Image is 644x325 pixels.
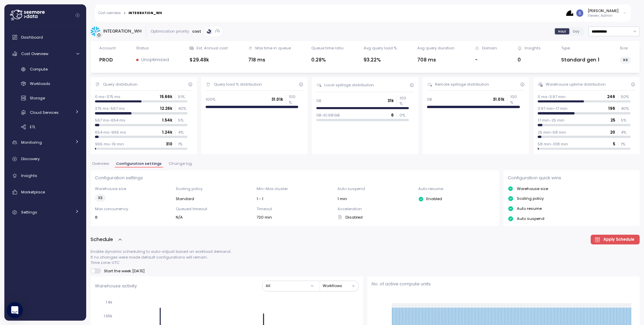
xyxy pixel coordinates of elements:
[418,196,495,201] div: Enabled
[98,194,103,201] span: XS
[7,31,84,44] a: Dashboard
[603,235,634,244] span: Apply Schedule
[610,130,615,135] p: 20
[337,215,414,220] div: Disabled
[166,141,172,147] p: 310
[95,175,495,181] p: Configuration settings
[141,56,169,63] p: Unoptimized
[538,118,565,123] p: 17 min-25 min
[162,130,172,135] p: 1.24k
[364,45,397,51] div: Avg query load %
[106,300,112,305] tspan: 1.4k
[387,98,394,103] p: 31k
[91,236,113,243] p: Schedule
[558,29,566,34] span: Hour
[95,186,171,191] p: Warehouse size
[257,186,333,191] p: Min-Max cluster
[178,106,187,111] p: 40 %
[178,130,187,135] p: 4 %
[104,314,112,318] tspan: 1.05k
[95,283,137,289] p: Warehouse activity
[178,118,187,123] p: 5 %
[257,206,333,212] p: Timeout
[7,107,84,118] a: Cloud Services
[160,106,172,111] p: 12.26k
[160,94,172,99] p: 15.66k
[417,45,454,51] div: Avg query duration
[289,94,298,105] p: 100 %
[206,97,215,102] p: 100%
[613,141,615,147] p: 5
[517,216,544,221] p: Auto suspend
[608,106,615,111] p: 196
[418,186,495,191] p: Auto resume
[30,81,50,86] span: Workloads
[538,130,566,135] p: 25 min-58 min
[7,136,84,149] a: Monitoring
[337,196,414,201] div: 1 min
[525,45,541,51] div: Insights
[591,235,640,244] button: Apply Schedule
[162,118,172,123] p: 1.54k
[257,215,333,220] div: 720 min
[566,9,573,16] img: 68b85438e78823e8cb7db339.PNG
[214,82,262,87] div: Query load % distribution
[7,121,84,132] a: ETL
[517,186,548,191] p: Warehouse size
[192,29,201,34] p: cost
[561,45,570,51] div: Type
[176,215,252,220] div: N/A
[21,210,37,215] span: Settings
[372,281,635,287] p: No. of active compute units
[95,94,120,99] p: 0 ms-375 ms
[21,51,48,56] span: Cost Overview
[95,206,171,212] p: Max concurrency
[435,82,489,87] div: Remote spillage distribution
[91,249,640,265] p: Enable dynamic scheduling to auto-adjust based on workload demand. If no changes were made defaul...
[7,302,23,318] div: Open Intercom Messenger
[21,35,43,40] span: Dashboard
[518,56,541,64] div: 0
[92,162,109,166] span: Overview
[21,189,45,195] span: Marketplace
[316,112,340,118] p: 0B-61.98GiB
[98,11,121,15] a: Cost overview
[621,141,630,147] p: 1 %
[73,13,82,18] button: Collapse navigation
[311,45,343,51] div: Queue time ratio
[190,56,228,64] div: $29.48k
[95,106,125,111] p: 375 ms-567 ms
[621,130,630,135] p: 4 %
[517,196,544,201] p: Scaling policy
[151,29,190,34] div: Optimization priority:
[7,169,84,182] a: Insights
[197,45,228,51] div: Est. Annual cost
[417,56,454,64] div: 708 ms
[176,196,252,201] div: Standard
[517,206,542,211] p: Auto resume
[538,94,566,99] p: 0 ms-3.97 min
[116,162,162,166] span: Configuration settings
[30,95,45,101] span: Storage
[136,45,149,51] div: Status
[99,45,116,51] div: Account
[510,94,520,105] p: 100 %
[324,82,374,88] div: Local spillage distribution
[323,281,358,291] button: Workflows
[30,66,48,72] span: Compute
[95,141,124,147] p: 965 ms-19 min
[576,9,583,16] img: ACg8ocLCy7HMj59gwelRyEldAl2GQfy23E10ipDNf0SDYCnD3y85RA=s96-c
[621,118,630,123] p: 5 %
[610,118,615,123] p: 25
[255,45,291,51] div: Max time in queue
[607,94,615,99] p: 246
[7,152,84,166] a: Discovery
[561,56,599,64] div: Standard gen 1
[123,11,126,15] div: >
[538,106,568,111] p: 3.97 min-17 min
[176,206,252,212] p: Queued timeout
[128,11,162,15] div: INTEGRATION_WH
[399,95,409,106] p: 100 %
[623,56,628,63] span: XS
[248,56,291,64] div: 718 ms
